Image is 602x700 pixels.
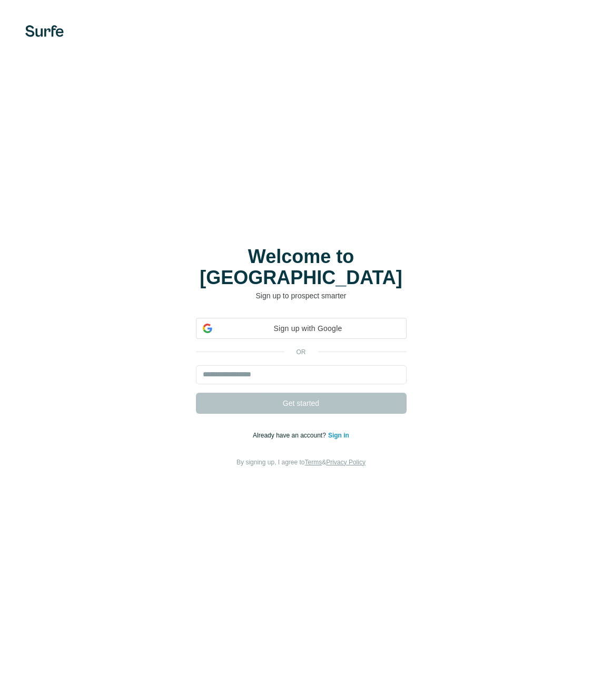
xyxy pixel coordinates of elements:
[25,25,64,37] img: Surfe's logo
[284,347,318,357] p: or
[196,246,407,288] h1: Welcome to [GEOGRAPHIC_DATA]
[196,318,407,339] div: Sign up with Google
[236,459,366,466] span: By signing up, I agree to &
[328,432,349,439] a: Sign in
[253,432,328,439] span: Already have an account?
[305,459,322,466] a: Terms
[216,324,400,333] span: Sign up with Google
[196,290,407,301] p: Sign up to prospect smarter
[326,459,366,466] a: Privacy Policy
